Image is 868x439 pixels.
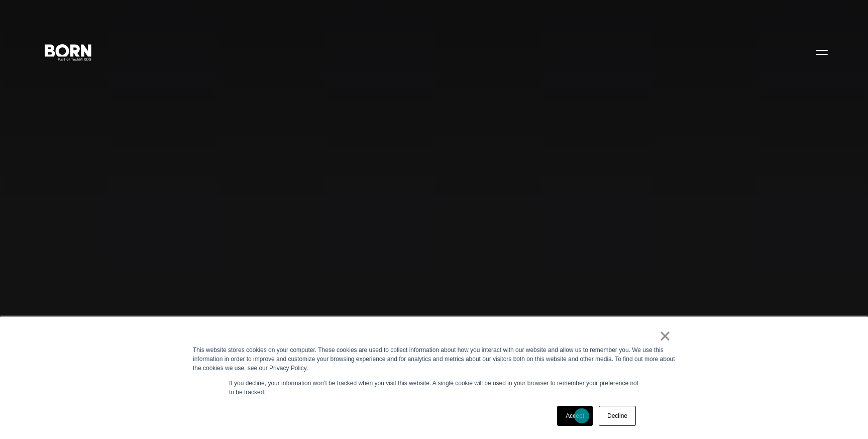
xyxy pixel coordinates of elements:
[193,345,675,373] div: This website stores cookies on your computer. These cookies are used to collect information about...
[557,406,593,426] a: Accept
[599,406,636,426] a: Decline
[229,379,639,397] p: If you decline, your information won’t be tracked when you visit this website. A single cookie wi...
[810,41,834,62] button: Open
[659,331,671,340] a: ×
